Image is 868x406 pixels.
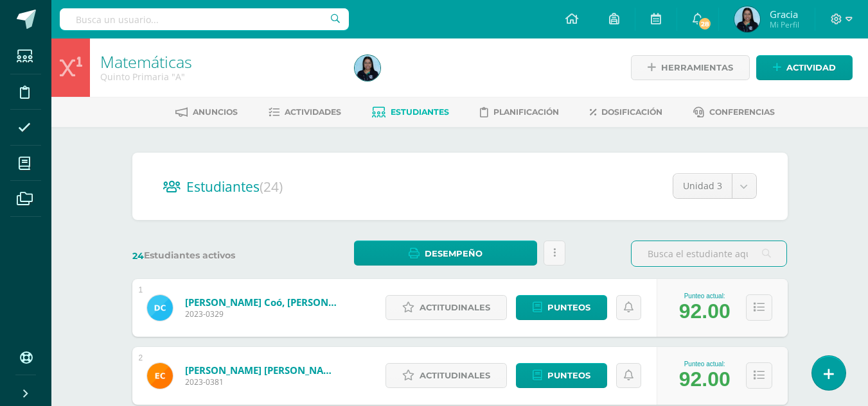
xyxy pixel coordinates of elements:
span: Gracia [770,8,799,21]
span: Actividad [786,56,836,80]
span: 24 [132,250,144,262]
div: 92.00 [679,368,731,391]
a: Matemáticas [100,51,192,72]
span: Herramientas [661,56,733,80]
div: 1 [139,285,143,294]
img: 8833d992d5aa244a12ba0a0c163d81f0.png [734,6,760,32]
h1: Matemáticas [100,53,339,71]
a: Anuncios [175,102,238,123]
span: Punteos [547,364,590,387]
span: Estudiantes [186,178,283,196]
input: Busca un usuario... [60,8,349,30]
span: Desempeño [425,242,483,266]
input: Busca el estudiante aquí... [632,241,786,266]
span: Conferencias [709,107,775,117]
img: 3dd15cadf8e77a116cd4a8b62b8cd5a7.png [147,363,173,389]
a: Estudiantes [372,102,449,123]
div: 92.00 [679,300,731,323]
a: Actividades [269,102,341,123]
span: Anuncios [193,107,238,117]
a: Punteos [516,363,607,388]
span: Unidad 3 [683,174,722,198]
span: Planificación [493,107,559,117]
a: Dosificación [590,102,662,123]
span: Actitudinales [420,296,490,319]
span: 2023-0381 [185,376,339,387]
a: Actitudinales [385,295,507,320]
a: Conferencias [693,102,775,123]
a: Desempeño [354,241,537,266]
span: Dosificación [601,107,662,117]
div: 2 [139,353,143,362]
span: 28 [698,17,712,31]
a: Planificación [480,102,559,123]
span: Actividades [285,107,341,117]
a: Punteos [516,295,607,320]
a: Unidad 3 [673,174,756,198]
img: 4d4c6960d0b243772f483ba4028e3653.png [147,295,173,321]
a: [PERSON_NAME] [PERSON_NAME] [185,364,339,376]
div: Punteo actual: [679,292,731,300]
span: Mi Perfil [770,19,799,30]
img: 8833d992d5aa244a12ba0a0c163d81f0.png [355,55,380,81]
span: (24) [260,178,283,196]
div: Quinto Primaria 'A' [100,71,339,83]
span: Actitudinales [420,364,490,387]
a: Actitudinales [385,363,507,388]
span: Punteos [547,296,590,319]
a: Herramientas [631,55,750,80]
span: 2023-0329 [185,309,339,319]
div: Punteo actual: [679,360,731,368]
a: [PERSON_NAME] Coó, [PERSON_NAME] [185,296,339,309]
label: Estudiantes activos [132,250,288,262]
a: Actividad [756,55,853,80]
span: Estudiantes [391,107,449,117]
